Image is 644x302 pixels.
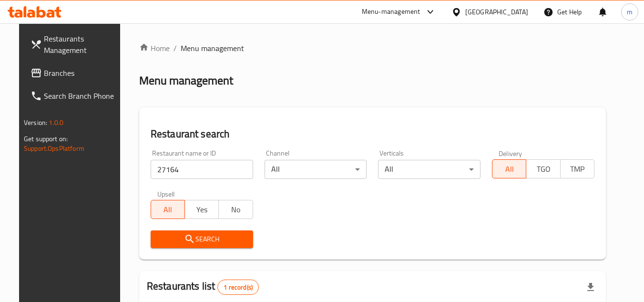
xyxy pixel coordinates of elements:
[174,42,177,54] li: /
[184,200,219,219] button: Yes
[49,116,63,129] span: 1.0.0
[265,160,367,179] div: All
[151,200,185,219] button: All
[627,7,633,17] span: m
[362,6,420,18] div: Menu-management
[465,7,528,17] div: [GEOGRAPHIC_DATA]
[44,33,119,56] span: Restaurants Management
[217,280,259,295] div: Total records count
[223,203,249,217] span: No
[147,279,259,295] h2: Restaurants list
[560,159,594,178] button: TMP
[151,230,253,248] button: Search
[139,42,606,54] nav: breadcrumb
[564,162,591,176] span: TMP
[181,42,244,54] span: Menu management
[499,150,522,156] label: Delivery
[530,162,556,176] span: TGO
[139,42,170,54] a: Home
[157,190,175,197] label: Upsell
[496,162,522,176] span: All
[218,200,253,219] button: No
[139,73,233,88] h2: Menu management
[189,203,215,217] span: Yes
[24,142,84,155] a: Support.OpsPlatform
[378,160,480,179] div: All
[151,127,594,141] h2: Restaurant search
[23,84,127,107] a: Search Branch Phone
[24,116,47,129] span: Version:
[155,203,181,217] span: All
[492,159,526,178] button: All
[24,133,68,145] span: Get support on:
[218,283,258,292] span: 1 record(s)
[579,276,602,299] div: Export file
[44,90,119,102] span: Search Branch Phone
[23,62,127,84] a: Branches
[151,160,253,179] input: Search for restaurant name or ID..
[44,67,119,79] span: Branches
[23,27,127,62] a: Restaurants Management
[526,159,560,178] button: TGO
[158,233,245,245] span: Search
